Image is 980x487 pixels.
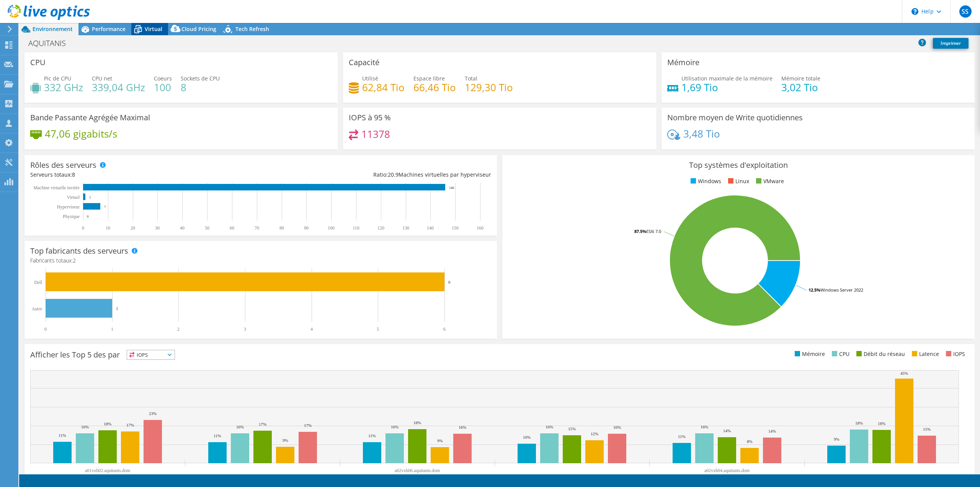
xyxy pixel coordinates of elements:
[349,113,391,122] h3: IOPS à 95 %
[754,177,784,185] li: VMware
[44,326,47,332] text: 0
[634,228,646,234] tspan: 87.5%
[781,75,820,82] span: Mémoire totale
[667,58,699,67] h3: Mémoire
[30,161,96,169] h3: Rôles des serveurs
[933,38,969,49] a: Imprimer
[377,225,384,231] text: 120
[92,83,145,92] h4: 339,04 GHz
[73,257,76,264] span: 2
[181,25,216,33] span: Cloud Pricing
[82,225,84,231] text: 0
[104,205,106,209] text: 7
[89,195,91,199] text: 1
[944,350,965,358] li: IOPS
[33,185,80,190] tspan: Machine virtuelle invitée
[726,177,749,185] li: Linux
[25,39,78,48] h1: AQUITANIS
[459,425,466,430] text: 16%
[402,225,409,231] text: 130
[57,204,80,210] text: Hyperviseur
[808,287,820,293] tspan: 12.5%
[205,225,209,231] text: 50
[244,326,246,332] text: 3
[44,75,71,82] span: Pic de CPU
[747,439,753,444] text: 8%
[149,411,157,416] text: 23%
[854,350,905,358] li: Débit du réseau
[349,58,379,67] h3: Capacité
[81,425,89,429] text: 16%
[413,83,456,92] h4: 66,46 Tio
[368,433,376,438] text: 11%
[911,8,918,15] svg: \n
[523,435,531,439] text: 10%
[900,371,908,375] text: 45%
[508,161,969,169] h3: Top systèmes d'exploitation
[910,350,939,358] li: Latence
[781,83,820,92] h4: 3,02 Tio
[437,438,443,443] text: 9%
[92,75,112,82] span: CPU net
[362,83,405,92] h4: 62,84 Tio
[30,171,261,179] div: Serveurs totaux:
[154,83,172,92] h4: 100
[214,433,221,438] text: 11%
[704,468,750,473] text: a02vxh04.aquitanis.dom
[477,225,483,231] text: 160
[92,25,126,33] span: Performance
[131,225,135,231] text: 20
[235,25,269,33] span: Tech Refresh
[465,83,513,92] h4: 129,30 Tio
[304,423,312,428] text: 17%
[236,425,244,429] text: 16%
[259,422,266,426] text: 17%
[768,429,776,433] text: 14%
[279,225,284,231] text: 80
[923,427,931,431] text: 15%
[613,425,621,430] text: 16%
[145,25,162,33] span: Virtual
[32,306,42,312] text: Autre
[834,437,840,441] text: 9%
[85,468,131,473] text: a01vxh02.aquitanis.dom
[388,171,399,178] span: 20.9
[116,306,118,311] text: 1
[830,350,849,358] li: CPU
[413,75,445,82] span: Espace libre
[44,83,83,92] h4: 332 GHz
[959,5,972,18] span: SS
[452,225,459,231] text: 150
[30,113,150,122] h3: Bande Passante Agrégée Maximal
[310,326,313,332] text: 4
[30,247,128,255] h3: Top fabricants des serveurs
[362,75,378,82] span: Utilisé
[646,228,661,234] tspan: ESXi 7.0
[427,225,434,231] text: 140
[591,431,598,436] text: 12%
[177,326,180,332] text: 2
[391,425,399,429] text: 16%
[568,426,576,431] text: 15%
[104,421,111,426] text: 18%
[87,215,89,218] text: 0
[377,326,379,332] text: 5
[34,280,42,285] text: Dell
[723,428,731,433] text: 14%
[353,225,359,231] text: 110
[448,280,451,284] text: 6
[328,225,335,231] text: 100
[154,75,172,82] span: Coeurs
[59,433,66,438] text: 11%
[304,225,309,231] text: 90
[230,225,234,231] text: 60
[855,421,863,425] text: 18%
[30,58,46,67] h3: CPU
[181,75,220,82] span: Sockets de CPU
[878,421,885,426] text: 18%
[111,326,113,332] text: 1
[701,425,708,429] text: 16%
[681,75,773,82] span: Utilisation maximale de la mémoire
[72,171,75,178] span: 8
[667,113,803,122] h3: Nombre moyen de Write quotidiennes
